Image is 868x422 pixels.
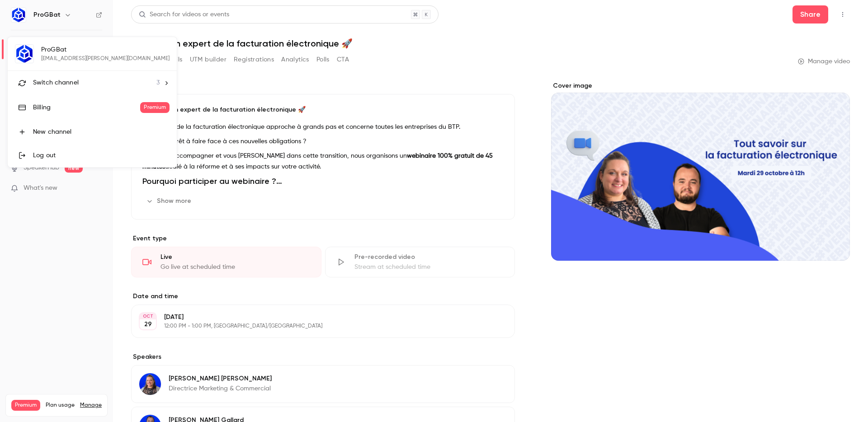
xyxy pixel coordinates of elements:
span: Switch channel [33,78,79,88]
div: Log out [33,151,170,160]
span: 3 [156,78,160,88]
div: New channel [33,127,170,136]
span: Premium [140,102,170,113]
div: Billing [33,103,140,112]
